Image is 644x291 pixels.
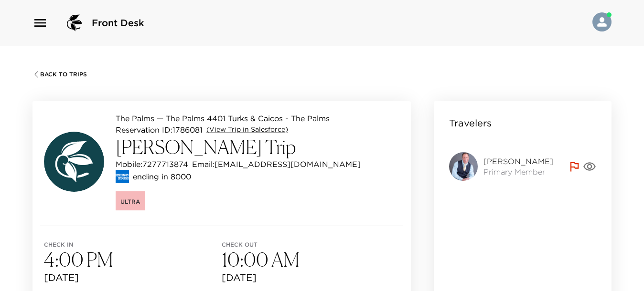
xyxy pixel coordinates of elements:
span: Front Desk [92,16,144,30]
p: Travelers [449,116,492,130]
img: logo [63,11,86,34]
img: User [592,12,612,31]
p: Email: [EMAIL_ADDRESS][DOMAIN_NAME] [192,158,361,170]
h3: 10:00 AM [222,248,399,271]
img: avatar.4afec266560d411620d96f9f038fe73f.svg [44,132,104,192]
p: ending in 8000 [133,171,191,182]
span: [DATE] [222,271,399,284]
a: (View Trip in Salesforce) [206,125,288,135]
span: [DATE] [44,271,222,284]
h3: [PERSON_NAME] Trip [116,135,361,158]
span: Ultra [120,198,140,205]
span: [PERSON_NAME] [483,156,553,166]
button: Back To Trips [32,71,87,78]
h3: 4:00 PM [44,248,222,271]
span: Primary Member [483,166,553,177]
img: credit card type [116,170,129,183]
p: The Palms — The Palms 4401 Turks & Caicos - The Palms [116,113,361,124]
span: Check in [44,241,222,248]
p: Reservation ID: 1786081 [116,124,203,135]
p: Mobile: 7277713874 [116,158,188,170]
span: Check out [222,241,399,248]
img: 2Q== [449,152,478,181]
span: Back To Trips [40,71,87,78]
